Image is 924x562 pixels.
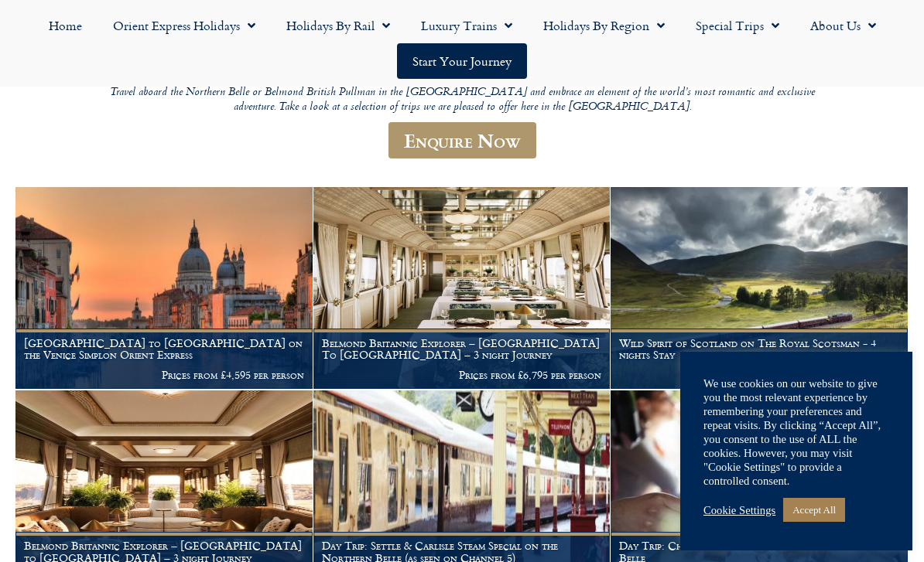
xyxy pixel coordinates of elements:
a: Holidays by Rail [271,8,406,43]
a: Accept All [783,498,845,522]
p: Prices from £8,195 per person [619,369,899,381]
a: Belmond Britannic Explorer – [GEOGRAPHIC_DATA] To [GEOGRAPHIC_DATA] – 3 night Journey Prices from... [313,187,611,390]
a: Cookie Settings [703,503,775,517]
nav: Menu [8,8,916,79]
p: Prices from £6,795 per person [322,369,602,381]
img: Orient Express Special Venice compressed [15,187,313,389]
a: Holidays by Region [528,8,680,43]
a: Start your Journey [397,43,527,79]
div: We use cookies on our website to give you the most relevant experience by remembering your prefer... [703,376,889,488]
p: Prices from £4,595 per person [24,369,304,381]
a: Home [33,8,98,43]
p: Travel aboard the Northern Belle or Belmond British Pullman in the [GEOGRAPHIC_DATA] and embrace ... [91,86,833,114]
a: Enquire Now [388,122,536,158]
h1: Wild Spirit of Scotland on The Royal Scotsman - 4 nights Stay [619,337,899,362]
a: Special Trips [680,8,795,43]
a: Wild Spirit of Scotland on The Royal Scotsman - 4 nights Stay Prices from £8,195 per person [611,187,909,390]
a: [GEOGRAPHIC_DATA] to [GEOGRAPHIC_DATA] on the Venice Simplon Orient Express Prices from £4,595 pe... [15,187,313,390]
a: Orient Express Holidays [98,8,271,43]
h1: [GEOGRAPHIC_DATA] to [GEOGRAPHIC_DATA] on the Venice Simplon Orient Express [24,337,304,362]
a: About Us [795,8,891,43]
h1: Belmond Britannic Explorer – [GEOGRAPHIC_DATA] To [GEOGRAPHIC_DATA] – 3 night Journey [322,337,602,362]
a: Luxury Trains [406,8,528,43]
